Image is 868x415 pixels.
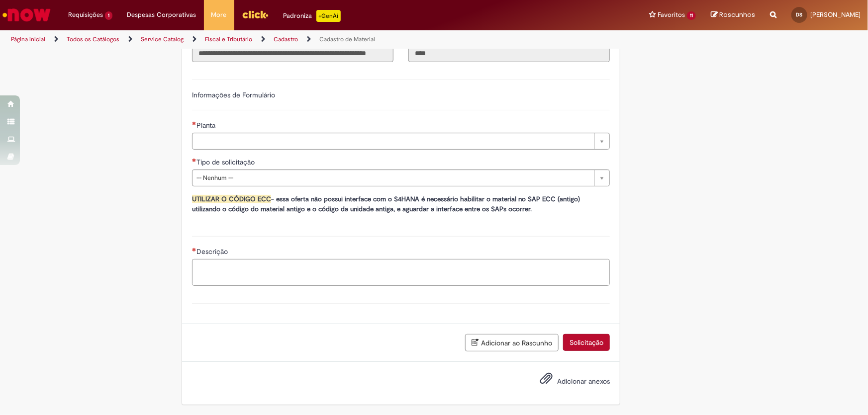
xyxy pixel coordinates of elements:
span: 11 [687,11,696,20]
a: Fiscal e Tributário [205,35,252,43]
a: Rascunhos [711,10,755,20]
ul: Trilhas de página [7,30,571,49]
a: Todos os Catálogos [67,35,119,43]
img: click_logo_yellow_360x200.png [242,7,269,22]
label: Informações de Formulário [192,90,275,99]
span: Adicionar anexos [557,377,610,386]
span: Despesas Corporativas [127,10,196,20]
span: essa oferta não possui interface com o S4HANA é necessário habilitar o material no SAP ECC (antig... [192,195,580,213]
input: Título [192,45,393,62]
a: Cadastro [274,35,298,43]
span: Necessários [192,121,196,125]
strong: UTILIZAR O CÓDIGO ECC [192,195,271,203]
span: Necessários [192,158,196,162]
button: Adicionar ao Rascunho [465,334,559,351]
a: Service Catalog [141,35,184,43]
span: DS [796,11,803,18]
span: Tipo de solicitação [196,158,257,166]
span: Descrição [196,247,230,256]
span: Requisições [68,10,103,20]
textarea: Descrição [192,259,610,286]
img: ServiceNow [1,5,52,25]
a: Limpar campo Planta [192,133,610,150]
button: Solicitação [563,334,610,351]
span: Favoritos [658,10,685,20]
span: [PERSON_NAME] [810,10,861,19]
a: Cadastro de Material [319,35,375,43]
span: Necessários [192,248,196,251]
span: Rascunhos [719,10,755,19]
input: Código da Unidade [408,45,610,62]
a: Página inicial [11,35,45,43]
p: +GenAi [316,10,341,22]
span: -- Nenhum -- [196,170,589,186]
div: Padroniza [284,10,341,22]
span: More [211,10,227,20]
strong: - [271,195,274,203]
span: Necessários - Planta [196,121,217,130]
button: Adicionar anexos [537,369,555,392]
span: 1 [105,11,112,20]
